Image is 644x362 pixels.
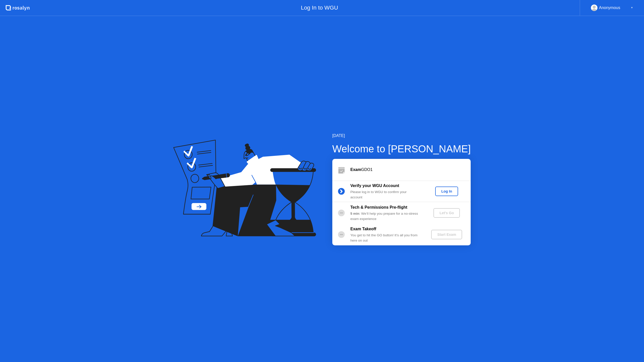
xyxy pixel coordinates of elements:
b: Tech & Permissions Pre-flight [350,205,407,209]
div: Start Exam [433,233,460,237]
div: ▼ [631,5,633,11]
div: GDO1 [350,167,471,173]
b: Verify your WGU Account [350,184,399,188]
b: Exam Takeoff [350,227,376,231]
div: Welcome to [PERSON_NAME] [332,141,471,156]
b: 5 min [350,212,359,215]
div: Anonymous [599,5,620,11]
div: : We’ll help you prepare for a no-stress exam experience [350,211,423,221]
div: You get to hit the GO button! It’s all you from here on out [350,233,423,243]
button: Log In [435,187,458,196]
div: [DATE] [332,133,471,139]
b: Exam [350,167,361,172]
div: Log In [437,189,456,193]
div: Please log in to WGU to confirm your account [350,190,423,200]
div: Let's Go [435,211,458,215]
button: Start Exam [431,230,462,239]
button: Let's Go [433,208,460,218]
